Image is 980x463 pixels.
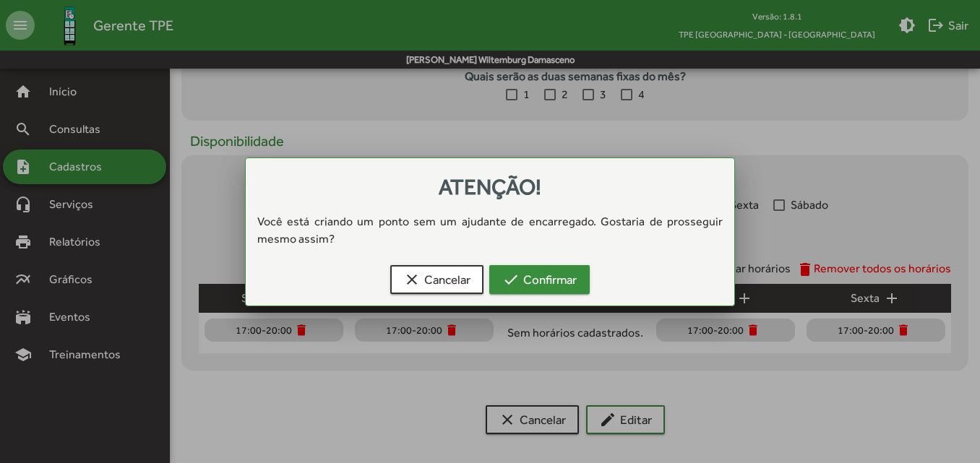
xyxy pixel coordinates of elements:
[390,265,483,294] button: Cancelar
[502,271,520,288] mat-icon: check
[502,267,577,293] span: Confirmar
[403,267,470,293] span: Cancelar
[403,271,421,288] mat-icon: clear
[246,213,734,248] div: Você está criando um ponto sem um ajudante de encarregado. Gostaria de prosseguir mesmo assim?
[489,265,590,294] button: Confirmar
[439,174,541,199] span: Atenção!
